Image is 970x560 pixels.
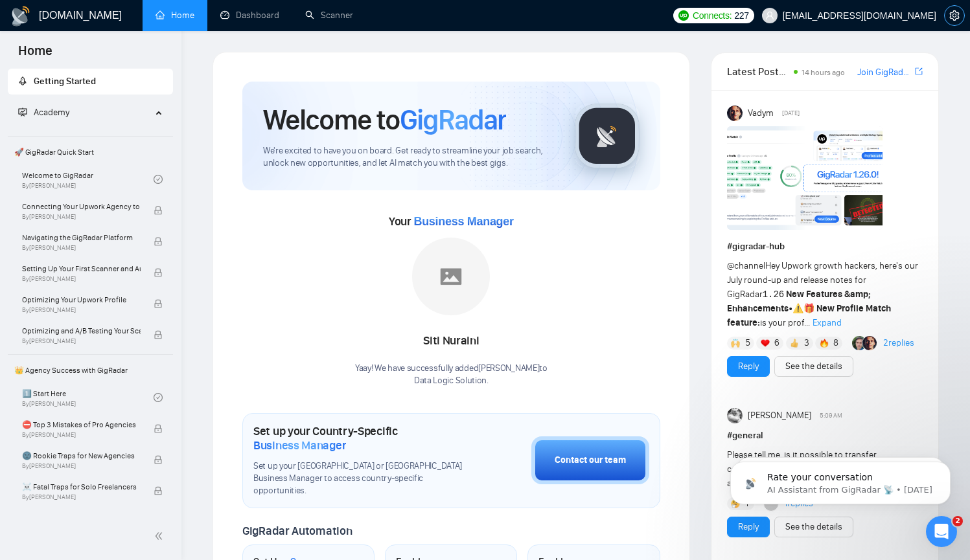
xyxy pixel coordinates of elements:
img: ❤️ [761,339,770,348]
img: Vadym [727,106,743,121]
img: gigradar-logo.png [575,104,640,168]
h1: # gigradar-hub [727,240,923,254]
span: By [PERSON_NAME] [22,462,141,470]
img: placeholder.png [412,238,490,315]
a: Join GigRadar Slack Community [857,65,912,80]
span: Navigating the GigRadar Platform [22,231,141,244]
span: Getting Started [34,76,96,87]
a: See the details [785,520,842,534]
span: 5:09 AM [820,410,842,421]
h1: Welcome to [263,102,506,137]
span: export [915,66,923,76]
button: setting [944,5,965,26]
span: 🌚 Rookie Traps for New Agencies [22,449,141,462]
a: 2replies [883,337,914,350]
span: 3 [804,337,809,350]
span: ⛔ Top 3 Mistakes of Pro Agencies [22,418,141,431]
span: 14 hours ago [802,68,845,77]
a: Welcome to GigRadarBy[PERSON_NAME] [22,165,154,194]
code: 1.26 [763,289,785,300]
button: Reply [727,356,770,377]
span: lock [154,455,163,464]
li: Getting Started [8,69,173,95]
span: By [PERSON_NAME] [22,431,141,439]
span: lock [154,237,163,246]
span: Academy [34,107,69,118]
a: Reply [738,520,759,534]
span: By [PERSON_NAME] [22,493,141,501]
img: 👍 [790,339,799,348]
div: Siti Nuraini [355,330,548,352]
div: Contact our team [555,453,626,467]
span: lock [154,299,163,308]
span: Home [8,41,63,69]
strong: New Features &amp; Enhancements [727,289,872,314]
span: Academy [18,107,69,118]
span: @channel [727,260,765,271]
span: ⚠️ [792,303,803,314]
span: [PERSON_NAME] [748,409,811,423]
iframe: Intercom live chat [926,516,957,547]
span: 🎁 [803,303,814,314]
span: By [PERSON_NAME] [22,213,141,221]
span: Expand [813,317,842,328]
a: homeHome [156,10,194,21]
button: See the details [774,356,853,377]
a: setting [944,10,965,21]
span: By [PERSON_NAME] [22,244,141,252]
img: logo [10,6,31,27]
span: 5 [745,337,750,350]
span: ☠️ Fatal Traps for Solo Freelancers [22,480,141,493]
p: Data Logic Solution . [355,375,548,387]
span: check-circle [154,175,163,184]
button: See the details [774,517,853,537]
span: Set up your [GEOGRAPHIC_DATA] or [GEOGRAPHIC_DATA] Business Manager to access country-specific op... [253,460,467,497]
span: check-circle [154,393,163,402]
span: Optimizing Your Upwork Profile [22,293,141,306]
span: setting [945,10,964,21]
span: double-left [154,530,167,543]
img: Alex B [852,336,866,350]
span: Setting Up Your First Scanner and Auto-Bidder [22,262,141,275]
span: Connects: [693,8,732,23]
a: dashboardDashboard [220,10,279,21]
span: We're excited to have you on board. Get ready to streamline your job search, unlock new opportuni... [263,145,554,170]
span: ❌ How to get banned on Upwork [22,511,141,524]
span: lock [154,206,163,215]
span: rocket [18,76,27,85]
span: Connecting Your Upwork Agency to GigRadar [22,200,141,213]
span: 8 [833,337,838,350]
img: 🔥 [820,339,829,348]
a: searchScanner [305,10,353,21]
span: By [PERSON_NAME] [22,306,141,314]
span: Business Manager [253,438,346,453]
h1: Set up your Country-Specific [253,424,467,453]
span: 🚀 GigRadar Quick Start [9,139,172,165]
span: user [765,11,774,20]
span: GigRadar [400,102,506,137]
img: upwork-logo.png [678,10,689,21]
span: 2 [953,516,963,526]
span: Vadym [748,106,774,120]
iframe: Intercom notifications message [711,434,970,525]
button: Contact our team [531,436,649,484]
span: 6 [774,337,779,350]
a: Reply [738,359,759,374]
img: F09AC4U7ATU-image.png [727,126,883,230]
span: lock [154,330,163,339]
span: 227 [734,8,748,23]
a: See the details [785,359,842,374]
img: Pavel [727,408,743,423]
span: Optimizing and A/B Testing Your Scanner for Better Results [22,324,141,337]
span: Your [389,214,514,229]
span: lock [154,424,163,433]
span: Hey Upwork growth hackers, here's our July round-up and release notes for GigRadar • is your prof... [727,260,918,328]
a: export [915,65,923,78]
span: Latest Posts from the GigRadar Community [727,63,791,80]
span: By [PERSON_NAME] [22,337,141,345]
button: Reply [727,517,770,537]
